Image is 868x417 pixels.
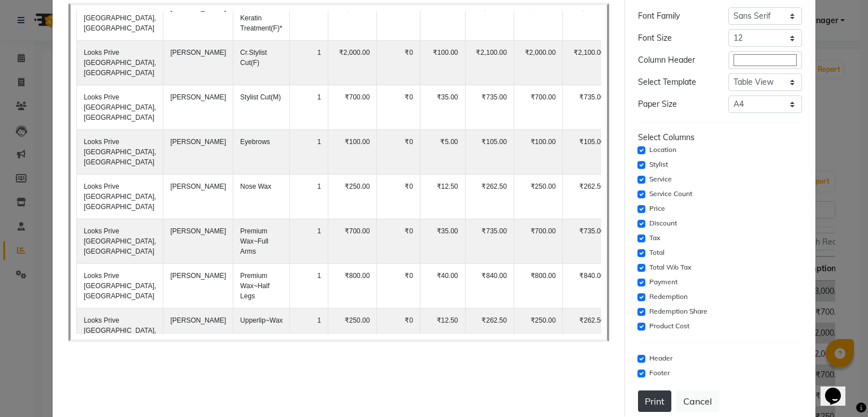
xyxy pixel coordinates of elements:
[563,219,611,264] td: ₹735.00
[649,203,665,214] label: Price
[821,372,857,406] iframe: chat widget
[465,219,514,264] td: ₹735.00
[377,175,420,219] td: ₹0
[514,309,562,353] td: ₹250.00
[649,174,672,184] label: Service
[630,54,720,66] div: Column Header
[649,292,688,302] label: Redemption
[465,130,514,175] td: ₹105.00
[649,189,692,199] label: Service Count
[77,309,163,353] td: Looks Prive [GEOGRAPHIC_DATA], [GEOGRAPHIC_DATA]
[676,390,719,412] button: Cancel
[290,85,328,130] td: 1
[163,309,233,353] td: [PERSON_NAME]
[77,175,163,219] td: Looks Prive [GEOGRAPHIC_DATA], [GEOGRAPHIC_DATA]
[638,132,802,144] div: Select Columns
[233,264,290,309] td: Premium Wax~Half Legs
[163,130,233,175] td: [PERSON_NAME]
[649,159,668,170] label: Stylist
[233,219,290,264] td: Premium Wax~Full Arms
[514,41,562,85] td: ₹2,000.00
[163,219,233,264] td: [PERSON_NAME]
[163,175,233,219] td: [PERSON_NAME]
[328,85,377,130] td: ₹700.00
[420,219,465,264] td: ₹35.00
[465,264,514,309] td: ₹840.00
[328,41,377,85] td: ₹2,000.00
[163,264,233,309] td: [PERSON_NAME]
[465,175,514,219] td: ₹262.50
[514,219,562,264] td: ₹700.00
[328,175,377,219] td: ₹250.00
[377,219,420,264] td: ₹0
[377,41,420,85] td: ₹0
[77,41,163,85] td: Looks Prive [GEOGRAPHIC_DATA], [GEOGRAPHIC_DATA]
[630,98,720,110] div: Paper Size
[163,41,233,85] td: [PERSON_NAME]
[649,368,670,378] label: Footer
[563,175,611,219] td: ₹262.50
[563,85,611,130] td: ₹735.00
[233,130,290,175] td: Eyebrows
[420,309,465,353] td: ₹12.50
[465,41,514,85] td: ₹2,100.00
[514,264,562,309] td: ₹800.00
[514,85,562,130] td: ₹700.00
[290,175,328,219] td: 1
[649,353,672,363] label: Header
[563,309,611,353] td: ₹262.50
[77,85,163,130] td: Looks Prive [GEOGRAPHIC_DATA], [GEOGRAPHIC_DATA]
[649,262,691,272] label: Total W/o Tax
[649,247,665,258] label: Total
[377,130,420,175] td: ₹0
[465,85,514,130] td: ₹735.00
[563,130,611,175] td: ₹105.00
[77,264,163,309] td: Looks Prive [GEOGRAPHIC_DATA], [GEOGRAPHIC_DATA]
[233,41,290,85] td: Cr.Stylist Cut(F)
[563,264,611,309] td: ₹840.00
[233,175,290,219] td: Nose Wax
[638,390,671,412] button: Print
[649,321,689,331] label: Product Cost
[420,264,465,309] td: ₹40.00
[290,309,328,353] td: 1
[233,85,290,130] td: Stylist Cut(M)
[163,85,233,130] td: [PERSON_NAME]
[630,10,720,22] div: Font Family
[514,130,562,175] td: ₹100.00
[420,130,465,175] td: ₹5.00
[328,130,377,175] td: ₹100.00
[377,85,420,130] td: ₹0
[290,130,328,175] td: 1
[465,309,514,353] td: ₹262.50
[77,219,163,264] td: Looks Prive [GEOGRAPHIC_DATA], [GEOGRAPHIC_DATA]
[649,306,708,316] label: Redemption Share
[290,219,328,264] td: 1
[563,41,611,85] td: ₹2,100.00
[649,218,677,228] label: Discount
[328,309,377,353] td: ₹250.00
[377,264,420,309] td: ₹0
[630,76,720,88] div: Select Template
[649,145,676,155] label: Location
[290,264,328,309] td: 1
[233,309,290,353] td: Upperlip~Wax
[514,175,562,219] td: ₹250.00
[377,309,420,353] td: ₹0
[328,264,377,309] td: ₹800.00
[649,233,660,243] label: Tax
[630,32,720,44] div: Font Size
[420,41,465,85] td: ₹100.00
[420,175,465,219] td: ₹12.50
[77,130,163,175] td: Looks Prive [GEOGRAPHIC_DATA], [GEOGRAPHIC_DATA]
[290,41,328,85] td: 1
[649,277,678,287] label: Payment
[328,219,377,264] td: ₹700.00
[420,85,465,130] td: ₹35.00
